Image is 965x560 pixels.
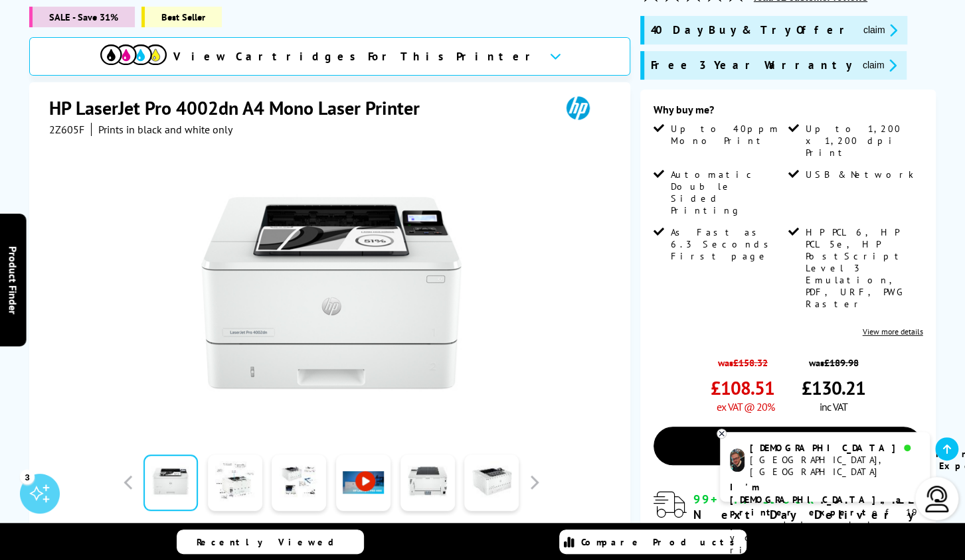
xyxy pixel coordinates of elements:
span: SALE - Save 31% [29,7,135,27]
p: of 19 years! I can help you choose the right product [730,481,920,557]
span: Best Seller [141,7,222,27]
div: [DEMOGRAPHIC_DATA] [750,442,919,454]
a: Compare Products [559,529,746,554]
span: inc VAT [820,400,847,413]
div: 3 [20,469,35,484]
img: user-headset-light.svg [924,486,950,512]
div: [GEOGRAPHIC_DATA], [GEOGRAPHIC_DATA] [750,454,919,478]
span: 2Z605F [49,123,84,136]
div: for FREE Next Day Delivery [693,492,923,522]
span: Automatic Double Sided Printing [671,169,786,216]
span: Recently Viewed [197,536,347,548]
span: Product Finder [7,246,20,315]
span: £108.51 [711,376,774,400]
span: Compare Products [581,536,742,548]
div: modal_delivery [654,492,923,553]
span: HP PCL 6, HP PCL 5e, HP PostScript Level 3 Emulation, PDF, URF, PWG Raster [806,226,921,310]
span: Up to 40ppm Mono Print [671,123,786,147]
span: As Fast as 6.3 Seconds First page [671,226,786,262]
a: View more details [862,326,922,336]
span: Up to 1,200 x 1,200 dpi Print [806,123,921,159]
strike: £189.98 [824,356,858,369]
img: HP [547,96,608,120]
i: Prints in black and white only [98,123,232,136]
span: was [802,350,865,369]
span: 40 Day Buy & Try Offer [651,23,853,38]
a: Recently Viewed [177,529,364,554]
div: Why buy me? [654,103,923,123]
span: was [711,350,774,369]
b: I'm [DEMOGRAPHIC_DATA], a printer expert [730,481,905,518]
span: £130.21 [802,376,865,400]
button: promo-description [859,58,901,73]
img: HP LaserJet Pro 4002dn [201,163,462,423]
a: Add to Basket [654,427,923,465]
span: USB & Network [806,169,914,180]
span: ex VAT @ 20% [717,400,774,413]
img: chris-livechat.png [730,449,745,472]
img: View Cartridges [100,44,167,65]
span: View Cartridges For This Printer [173,49,539,64]
span: 99+ In Stock [693,492,820,507]
h1: HP LaserJet Pro 4002dn A4 Mono Laser Printer [49,96,433,120]
span: Free 3 Year Warranty [651,58,852,73]
button: promo-description [859,23,901,38]
strike: £158.32 [733,356,768,369]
